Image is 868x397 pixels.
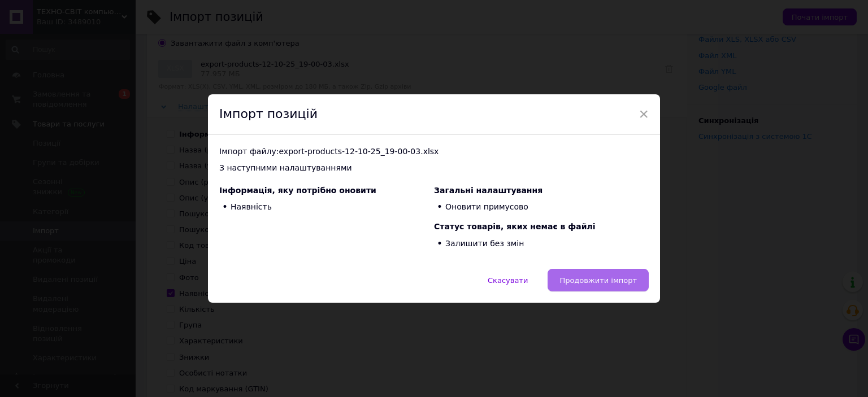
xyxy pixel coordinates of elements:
[434,222,596,231] span: Статус товарів, яких немає в файлі
[476,269,540,291] button: Скасувати
[434,186,542,195] span: Загальні налаштування
[219,163,649,174] div: З наступними налаштуваннями
[219,200,434,215] li: Наявність
[434,237,649,251] li: Залишити без змін
[548,269,649,291] button: Продовжити імпорт
[219,146,649,158] div: Імпорт файлу: export-products-12-10-25_19-00-03.xlsx
[434,200,649,215] li: Оновити примусово
[219,186,376,195] span: Інформація, яку потрібно оновити
[639,104,649,124] span: ×
[208,94,660,135] div: Імпорт позицій
[559,276,637,285] span: Продовжити імпорт
[488,276,528,285] span: Скасувати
